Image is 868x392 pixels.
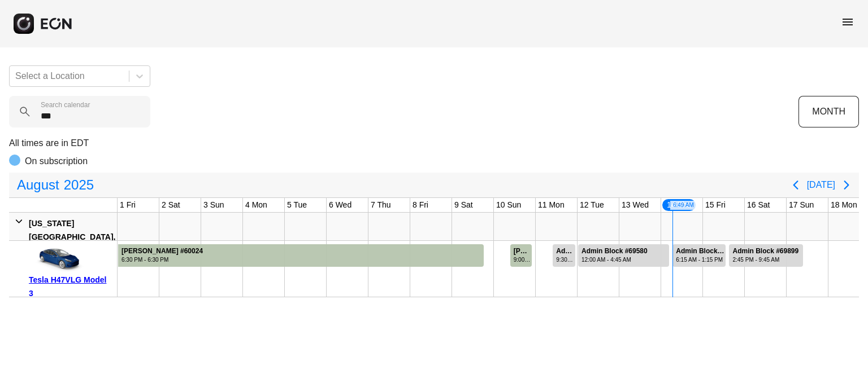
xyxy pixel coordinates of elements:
label: Search calendar [41,100,90,109]
button: Next page [835,174,858,196]
div: 5 Tue [285,198,309,212]
span: August [15,174,62,196]
div: 14 Thu [661,198,697,212]
div: Rented for 2 days by Admin Block Current status is rental [728,241,804,267]
div: Admin Block #69899 [732,247,798,256]
div: 10 Sun [494,198,523,212]
div: 2:45 PM - 9:45 AM [732,256,798,264]
span: 2025 [62,174,96,196]
div: 9:00 AM - 10:00 PM [514,256,531,264]
div: 7 Thu [368,198,393,212]
div: 1 Fri [118,198,138,212]
p: On subscription [25,155,88,168]
div: 6:15 AM - 1:15 PM [676,256,724,264]
div: [US_STATE][GEOGRAPHIC_DATA], [GEOGRAPHIC_DATA] [29,217,115,257]
p: All times are in EDT [9,136,859,150]
div: Rented for 2 days by Admin Block Current status is rental [672,241,726,267]
div: 9 Sat [452,198,475,212]
button: Previous page [784,174,807,196]
div: 13 Wed [619,198,651,212]
div: [PERSON_NAME] #60024 [121,247,203,256]
div: 6 Wed [327,198,354,212]
div: 9:30 AM - 11:00 PM [556,256,574,264]
button: August2025 [10,174,101,196]
div: 15 Fri [703,198,728,212]
div: 16 Sat [745,198,772,212]
div: 2 Sat [159,198,183,212]
button: MONTH [798,96,859,127]
div: Rented for 1 days by Steeve Laurent Current status is completed [510,241,532,267]
div: 11 Mon [536,198,567,212]
div: 8 Fri [410,198,431,212]
div: Rented for 1 days by Admin Block Current status is rental [552,241,576,267]
div: Rented for 34 days by Neil Mehta Current status is completed [118,241,484,267]
div: 6:30 PM - 6:30 PM [121,256,203,264]
div: 12 Tue [578,198,606,212]
span: menu [841,15,854,29]
div: Rented for 3 days by Admin Block Current status is open [578,241,670,267]
div: 4 Mon [243,198,270,212]
div: Tesla H47VLG Model 3 [29,273,113,300]
div: 17 Sun [787,198,816,212]
div: Admin Block #69403 [556,247,574,256]
div: 18 Mon [828,198,860,212]
img: car [29,245,85,273]
button: [DATE] [807,175,835,195]
div: Admin Block #69580 [581,247,648,256]
div: 3 Sun [201,198,227,212]
div: 12:00 AM - 4:45 AM [581,256,648,264]
div: [PERSON_NAME] #69203 [514,247,531,256]
div: Admin Block #69995 [676,247,724,256]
